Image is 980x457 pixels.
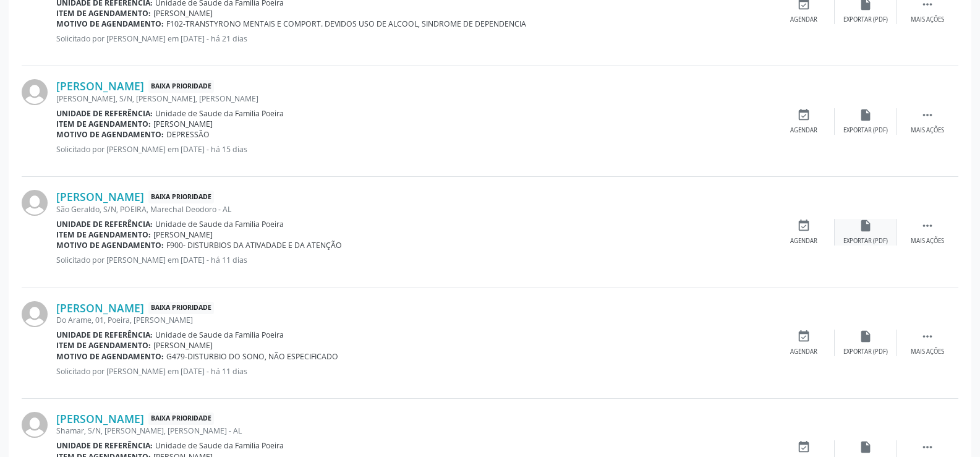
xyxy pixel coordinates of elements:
[790,15,817,24] div: Agendar
[148,190,214,203] span: Baixa Prioridade
[790,348,817,356] div: Agendar
[56,340,151,351] b: Item de agendamento:
[56,119,151,129] b: Item de agendamento:
[790,126,817,135] div: Agendar
[790,237,817,246] div: Agendar
[166,351,338,362] span: G479-DISTURBIO DO SONO, NÃO ESPECIFICADO
[22,79,48,105] img: img
[921,330,934,343] i: 
[56,129,164,140] b: Motivo de agendamento:
[859,108,872,122] i: insert_drive_file
[148,302,214,315] span: Baixa Prioridade
[56,190,144,203] a: [PERSON_NAME]
[56,219,153,229] b: Unidade de referência:
[56,330,153,340] b: Unidade de referência:
[56,144,773,155] p: Solicitado por [PERSON_NAME] em [DATE] - há 15 dias
[155,108,284,119] span: Unidade de Saude da Familia Poeira
[797,219,811,233] i: event_available
[56,19,164,29] b: Motivo de agendamento:
[153,119,213,129] span: [PERSON_NAME]
[921,219,934,233] i: 
[843,15,888,24] div: Exportar (PDF)
[56,33,773,44] p: Solicitado por [PERSON_NAME] em [DATE] - há 21 dias
[56,412,144,425] a: [PERSON_NAME]
[859,219,872,233] i: insert_drive_file
[797,440,811,454] i: event_available
[56,425,773,436] div: Shamar, S/N, [PERSON_NAME], [PERSON_NAME] - AL
[859,330,872,343] i: insert_drive_file
[155,330,284,340] span: Unidade de Saude da Familia Poeira
[911,15,944,24] div: Mais ações
[56,240,164,250] b: Motivo de agendamento:
[155,440,284,451] span: Unidade de Saude da Familia Poeira
[56,93,773,104] div: [PERSON_NAME], S/N, [PERSON_NAME], [PERSON_NAME]
[911,237,944,246] div: Mais ações
[166,240,342,250] span: F900- DISTURBIOS DA ATIVADADE E DA ATENÇÃO
[56,204,773,215] div: São Geraldo, S/N, POEIRA, Marechal Deodoro - AL
[859,440,872,454] i: insert_drive_file
[22,190,48,216] img: img
[56,229,151,240] b: Item de agendamento:
[56,315,773,325] div: Do Arame, 01, Poeira, [PERSON_NAME]
[148,412,214,425] span: Baixa Prioridade
[911,348,944,356] div: Mais ações
[56,301,144,315] a: [PERSON_NAME]
[56,440,153,451] b: Unidade de referência:
[921,440,934,454] i: 
[153,229,213,240] span: [PERSON_NAME]
[148,80,214,93] span: Baixa Prioridade
[166,129,210,140] span: DEPRESSÃO
[843,348,888,356] div: Exportar (PDF)
[155,219,284,229] span: Unidade de Saude da Familia Poeira
[843,126,888,135] div: Exportar (PDF)
[56,351,164,362] b: Motivo de agendamento:
[56,366,773,377] p: Solicitado por [PERSON_NAME] em [DATE] - há 11 dias
[797,108,811,122] i: event_available
[56,79,144,93] a: [PERSON_NAME]
[797,330,811,343] i: event_available
[153,340,213,351] span: [PERSON_NAME]
[911,126,944,135] div: Mais ações
[56,108,153,119] b: Unidade de referência:
[22,301,48,327] img: img
[22,412,48,438] img: img
[843,237,888,246] div: Exportar (PDF)
[921,108,934,122] i: 
[166,19,526,29] span: F102-TRANSTYRONO MENTAIS E COMPORT. DEVIDOS USO DE ALCOOL, SINDROME DE DEPENDENCIA
[153,8,213,19] span: [PERSON_NAME]
[56,8,151,19] b: Item de agendamento:
[56,255,773,265] p: Solicitado por [PERSON_NAME] em [DATE] - há 11 dias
